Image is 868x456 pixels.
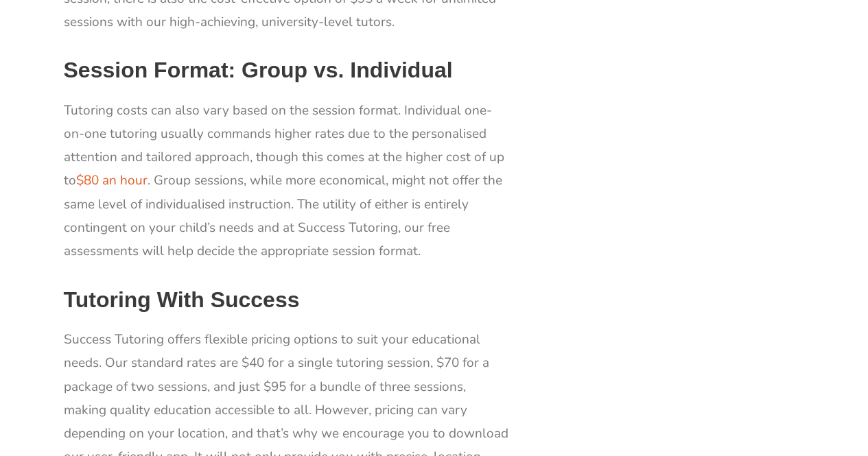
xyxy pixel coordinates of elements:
a: $80 an hour [76,171,148,189]
iframe: Chat Widget [640,301,868,456]
strong: Tutoring With Success [64,287,300,312]
b: Session Format: Group vs. Individual [64,58,453,82]
span: Tutoring costs can also vary based on the session format. Individual one-on-one tutoring usually ... [64,101,504,260]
